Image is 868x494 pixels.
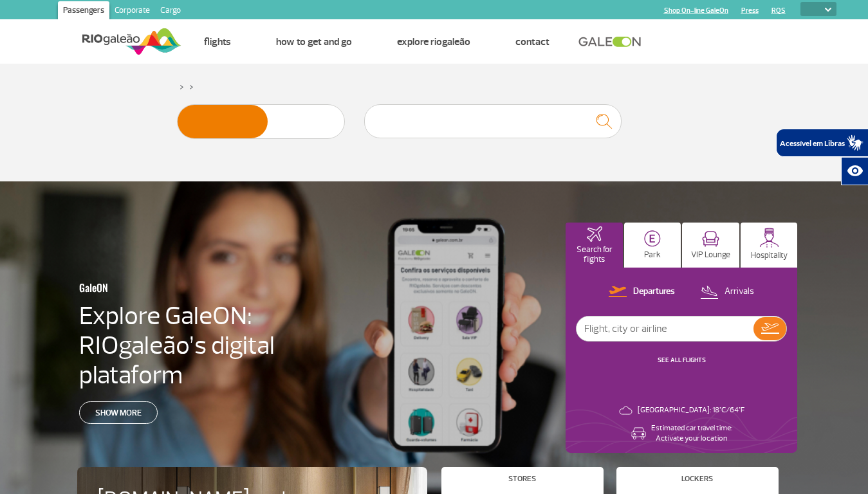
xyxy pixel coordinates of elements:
[155,1,186,22] a: Cargo
[109,1,155,22] a: Corporate
[696,284,758,300] button: Arrivals
[741,223,798,268] button: Hospitality
[587,226,602,242] img: airplaneHomeActive.svg
[664,6,728,15] a: Shop On-line GaleOn
[633,286,675,298] p: Departures
[841,157,868,185] button: Abrir recursos assistivos.
[658,356,706,364] a: SEE ALL FLIGHTS
[638,405,744,416] p: [GEOGRAPHIC_DATA]: 18°C/64°F
[276,35,352,48] a: How to get and go
[79,401,158,424] a: Show more
[702,231,719,247] img: vipRoom.svg
[654,355,710,365] button: SEE ALL FLIGHTS
[682,223,739,268] button: VIP Lounge
[691,250,730,260] p: VIP Lounge
[577,316,753,341] input: Flight, city or airline
[605,284,679,300] button: Departures
[771,6,786,15] a: RQS
[397,35,470,48] a: Explore RIOgaleão
[751,251,788,261] p: Hospitality
[566,223,623,268] button: Search for flights
[780,138,845,148] span: Acessível em Libras
[189,79,194,94] a: >
[515,35,549,48] a: Contact
[79,301,357,390] h4: Explore GaleON: RIOgaleão’s digital plataform
[759,228,779,248] img: hospitality.svg
[741,6,759,15] a: Press
[681,475,713,482] h4: Lockers
[572,245,616,264] p: Search for flights
[776,129,868,157] button: Abrir tradutor de língua de sinais.
[624,223,681,268] button: Park
[776,129,868,185] div: Plugin de acessibilidade da Hand Talk.
[644,250,661,260] p: Park
[651,423,732,444] p: Estimated car travel time: Activate your location
[725,286,754,298] p: Arrivals
[508,475,536,482] h4: Stores
[58,1,109,22] a: Passengers
[79,274,294,301] h3: GaleON
[180,79,184,94] a: >
[644,230,661,247] img: carParkingHome.svg
[204,35,231,48] a: Flights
